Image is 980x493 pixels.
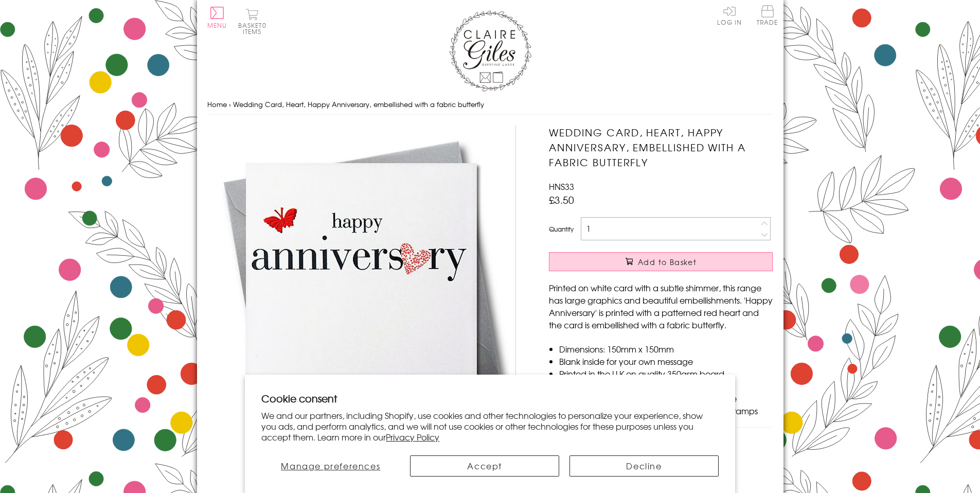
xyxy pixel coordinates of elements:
[549,252,773,271] button: Add to Basket
[549,281,773,331] p: Printed on white card with a subtle shimmer, this range has large graphics and beautiful embellis...
[559,355,773,367] li: Blank inside for your own message
[549,224,574,234] label: Quantity
[559,367,773,380] li: Printed in the U.K on quality 350gsm board
[717,5,742,25] a: Log In
[207,21,227,30] span: Menu
[207,99,227,109] a: Home
[243,21,266,36] span: 0 items
[281,460,380,472] span: Manage preferences
[757,5,778,27] a: Trade
[410,455,559,477] button: Accept
[449,10,531,92] img: Claire Giles Greetings Cards
[233,99,484,109] span: Wedding Card, Heart, Happy Anniversary, embellished with a fabric butterfly
[207,94,773,115] nav: breadcrumbs
[386,431,439,443] a: Privacy Policy
[638,257,697,267] span: Add to Basket
[261,410,719,442] p: We and our partners, including Shopify, use cookies and other technologies to personalize your ex...
[207,125,516,433] img: Wedding Card, Heart, Happy Anniversary, embellished with a fabric butterfly
[207,7,227,28] button: Menu
[261,455,400,477] button: Manage preferences
[549,180,574,192] span: HNS33
[229,99,231,109] span: ›
[559,343,773,355] li: Dimensions: 150mm x 150mm
[238,8,266,34] button: Basket0 items
[261,391,719,406] h2: Cookie consent
[549,125,773,169] h1: Wedding Card, Heart, Happy Anniversary, embellished with a fabric butterfly
[757,5,778,25] span: Trade
[569,455,719,477] button: Decline
[549,192,574,207] span: £3.50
